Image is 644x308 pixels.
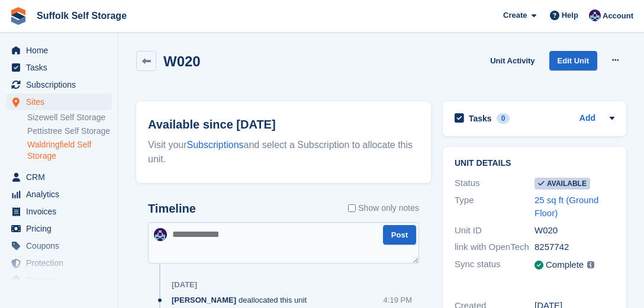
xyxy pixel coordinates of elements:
a: Pettistree Self Storage [27,126,112,137]
img: William Notcutt [154,228,167,241]
div: [DATE] [172,280,197,290]
a: menu [6,42,112,59]
span: Account [603,10,633,22]
a: menu [6,272,112,288]
a: Sizewell Self Storage [27,112,112,123]
span: Tasks [26,59,97,76]
span: Available [534,178,590,190]
h2: Timeline [148,202,196,216]
a: Add [579,112,595,126]
div: W020 [534,224,614,238]
a: Suffolk Self Storage [32,6,131,25]
div: link with OpenTech [455,240,534,254]
img: icon-info-grey-7440780725fd019a000dd9b08b2336e03edf1995a4989e88bcd33f0948082b44.svg [587,261,594,268]
a: menu [6,186,112,203]
span: Subscriptions [26,76,97,93]
a: menu [6,220,112,237]
div: deallocated this unit [172,294,313,306]
a: Subscriptions [187,140,244,150]
span: Home [26,42,97,59]
span: [PERSON_NAME] [172,294,236,306]
a: 25 sq ft (Ground Floor) [534,195,598,219]
button: Post [383,225,416,245]
div: Status [455,177,534,190]
a: menu [6,238,112,254]
span: CRM [26,169,97,185]
img: stora-icon-8386f47178a22dfd0bd8f6a31ec36ba5ce8667c1dd55bd0f319d3a0aa187defe.svg [9,7,27,25]
a: menu [6,94,112,110]
div: 4:19 PM [384,294,412,306]
h2: Unit details [455,159,614,168]
a: Edit Unit [549,51,597,70]
a: menu [6,255,112,271]
span: Create [503,9,527,21]
input: Show only notes [348,202,356,214]
a: menu [6,203,112,220]
div: 0 [497,113,510,124]
div: Sync status [455,258,534,272]
span: Invoices [26,203,97,220]
div: 8257742 [534,240,614,254]
span: Analytics [26,186,97,203]
h2: Tasks [469,113,492,124]
div: Unit ID [455,224,534,238]
a: menu [6,169,112,185]
div: Visit your and select a Subscription to allocate this unit. [148,138,419,166]
span: Protection [26,255,97,271]
h2: W020 [163,53,201,69]
img: William Notcutt [589,9,601,21]
span: Help [562,9,578,21]
a: menu [6,59,112,76]
a: menu [6,76,112,93]
span: Sites [26,94,97,110]
span: Settings [26,272,97,288]
a: Unit Activity [485,51,539,70]
div: Type [455,194,534,220]
span: Pricing [26,220,97,237]
span: Coupons [26,238,97,254]
div: Complete [546,258,584,272]
label: Show only notes [348,202,419,214]
a: Waldringfield Self Storage [27,139,112,162]
h2: Available since [DATE] [148,115,419,133]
